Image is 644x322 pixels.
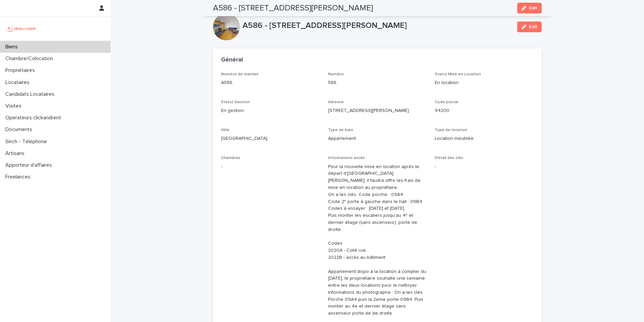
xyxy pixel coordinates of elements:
span: Edit [529,6,537,10]
p: Visites [3,103,27,109]
span: Chambres [221,156,240,160]
span: Numéro de mandat [221,72,259,76]
span: Code postal [435,100,458,104]
p: Artisans [3,150,30,157]
span: Statut Gestion [221,100,250,104]
p: Propriétaires [3,67,40,74]
p: Appartement [328,135,427,142]
p: A586 [221,79,320,86]
span: Statut Mise en Location [435,72,481,76]
p: Locataires [3,79,35,86]
p: [STREET_ADDRESS][PERSON_NAME] [328,107,427,114]
p: 586 [328,79,427,86]
h2: A586 - [STREET_ADDRESS][PERSON_NAME] [213,3,373,13]
p: Freelances [3,174,36,180]
span: Type de location [435,128,467,132]
img: UCB0brd3T0yccxBKYDjQ [5,22,38,35]
p: Chambre/Colocation [3,55,58,62]
p: - [435,163,534,170]
p: Candidats Locataires [3,91,60,97]
p: - [221,163,320,170]
span: Edit [529,25,537,29]
span: Informations accès [328,156,365,160]
p: Sinch - Téléphone [3,138,52,145]
button: Edit [517,3,542,13]
span: Adresse [328,100,344,104]
p: [GEOGRAPHIC_DATA] [221,135,320,142]
p: 94200 [435,107,534,114]
span: Numéro [328,72,344,76]
p: Apporteur d'affaires [3,162,57,168]
p: Documents [3,126,38,133]
p: A586 - [STREET_ADDRESS][PERSON_NAME] [243,21,512,31]
p: En location [435,79,534,86]
p: Pour la nouvelle mise en location après le départ d'[GEOGRAPHIC_DATA][PERSON_NAME], il faudra off... [328,163,427,317]
p: Operateurs clickandrent [3,115,66,121]
button: Edit [517,22,542,32]
p: En gestion [221,107,320,114]
span: Ville [221,128,229,132]
p: Location meublée [435,135,534,142]
span: Type de bien [328,128,353,132]
p: Biens [3,44,23,50]
h2: Général [221,56,243,64]
span: Détail des clés [435,156,463,160]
